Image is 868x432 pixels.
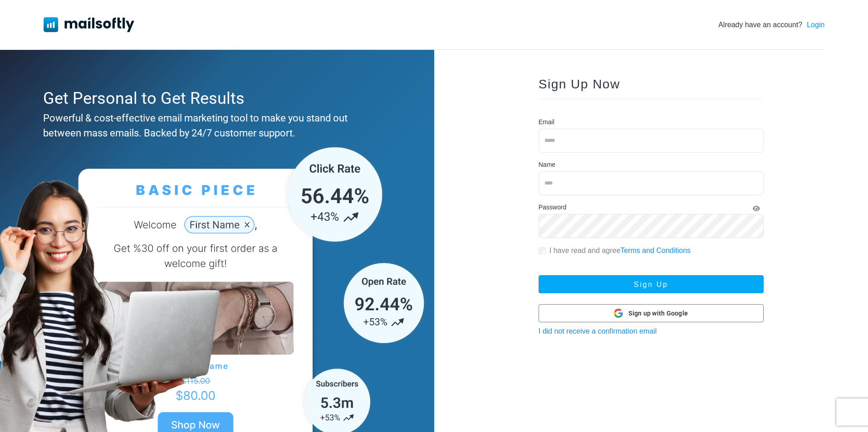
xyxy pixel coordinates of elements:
[43,111,387,141] div: Powerful & cost-effective email marketing tool to make you stand out between mass emails. Backed ...
[539,275,764,293] button: Sign Up
[807,19,824,30] a: Login
[628,309,688,318] span: Sign up with Google
[539,77,620,91] span: Sign Up Now
[549,245,691,256] label: I have read and agree
[539,117,554,127] label: Email
[44,17,134,32] img: Mailsoftly
[753,205,760,212] i: Show Password
[539,304,764,322] button: Sign up with Google
[43,86,387,111] div: Get Personal to Get Results
[539,160,555,170] label: Name
[620,247,691,254] a: Terms and Conditions
[539,203,566,212] label: Password
[539,327,657,335] a: I did not receive a confirmation email
[718,19,824,30] div: Already have an account?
